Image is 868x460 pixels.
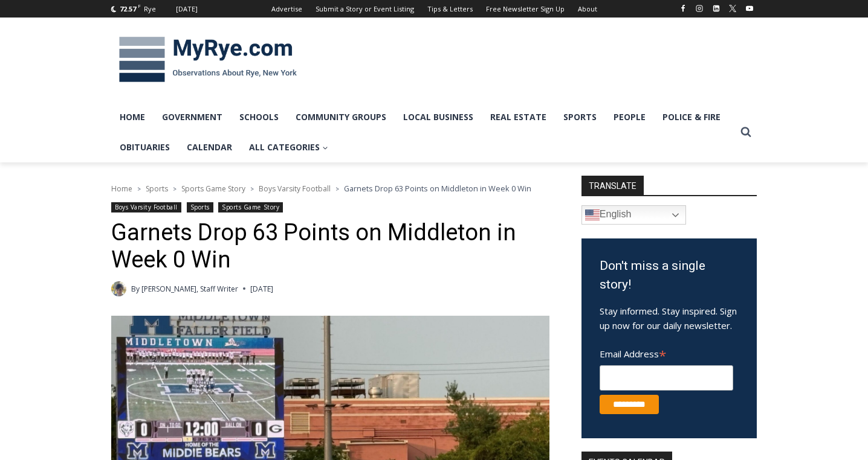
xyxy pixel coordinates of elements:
[725,1,740,16] a: X
[605,102,654,132] a: People
[335,185,339,193] span: >
[581,176,644,195] strong: TRANSLATE
[111,281,126,296] img: (PHOTO: MyRye.com 2024 Head Intern, Editor and now Staff Writer Charlie Morris. Contributed.)Char...
[654,102,729,132] a: Police & Fire
[120,4,136,13] span: 72.57
[692,1,707,16] a: Instagram
[250,283,273,295] time: [DATE]
[154,102,231,132] a: Government
[259,184,331,194] a: Boys Varsity Football
[178,132,241,162] a: Calendar
[482,102,555,132] a: Real Estate
[111,132,178,162] a: Obituaries
[555,102,605,132] a: Sports
[111,182,549,194] nav: Breadcrumbs
[581,205,686,225] a: English
[241,132,337,162] a: All Categories
[137,185,141,193] span: >
[218,202,283,212] a: Sports Game Story
[287,102,395,132] a: Community Groups
[111,281,126,296] a: Author image
[742,1,757,16] a: YouTube
[111,219,549,274] h1: Garnets Drop 63 Points on Middleton in Week 0 Win
[111,102,154,132] a: Home
[144,4,156,14] div: Rye
[231,102,287,132] a: Schools
[585,208,600,222] img: en
[250,185,254,193] span: >
[709,1,724,16] a: Linkedin
[111,184,132,194] a: Home
[344,183,531,194] span: Garnets Drop 63 Points on Middleton in Week 0 Win
[131,283,140,295] span: By
[111,28,305,91] img: MyRye.com
[249,141,328,154] span: All Categories
[600,304,739,333] p: Stay informed. Stay inspired. Sign up now for our daily newsletter.
[600,342,733,363] label: Email Address
[141,284,238,294] a: [PERSON_NAME], Staff Writer
[176,4,198,14] div: [DATE]
[173,185,177,193] span: >
[395,102,482,132] a: Local Business
[600,257,739,295] h3: Don't miss a single story!
[111,202,181,212] a: Boys Varsity Football
[187,202,213,212] a: Sports
[735,121,757,143] button: View Search Form
[676,1,690,16] a: Facebook
[111,102,735,163] nav: Primary Navigation
[181,184,245,194] a: Sports Game Story
[146,184,168,194] a: Sports
[138,2,141,9] span: F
